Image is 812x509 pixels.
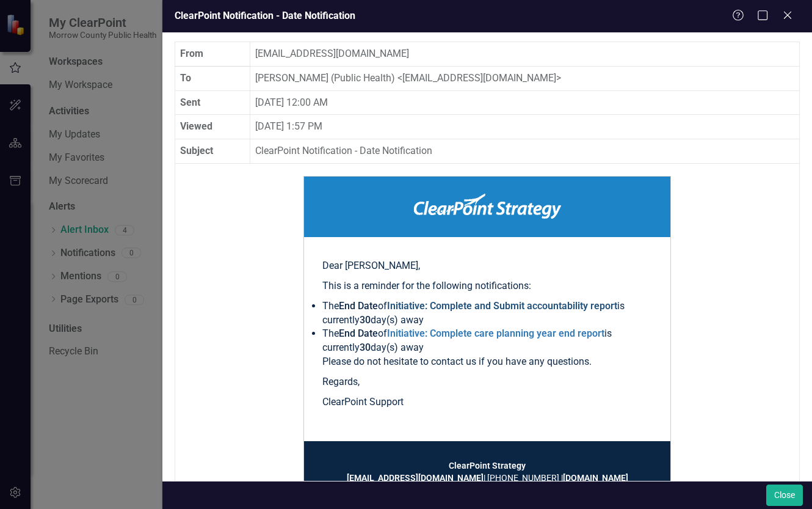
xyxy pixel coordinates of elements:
[322,375,652,389] p: Regards,
[250,42,800,66] td: [EMAIL_ADDRESS][DOMAIN_NAME]
[339,300,378,312] b: End Date
[322,460,652,484] td: | [PHONE_NUMBER] |
[175,90,250,115] th: Sent
[322,395,652,409] p: ClearPoint Support
[339,328,378,339] b: End Date
[322,299,652,328] li: The of is currently day(s) away
[250,139,800,164] td: ClearPoint Notification - Date Notification
[556,72,561,84] span: >
[360,342,371,353] b: 30
[322,355,652,369] p: Please do not hesitate to contact us if you have any questions.
[250,90,800,115] td: [DATE] 12:00 AM
[250,66,800,90] td: [PERSON_NAME] (Public Health) [EMAIL_ADDRESS][DOMAIN_NAME]
[175,42,250,66] th: From
[347,473,484,483] a: [EMAIL_ADDRESS][DOMAIN_NAME]
[322,279,652,293] p: This is a reminder for the following notifications:
[175,10,355,21] span: ClearPoint Notification - Date Notification
[360,314,371,326] b: 30
[449,461,526,471] strong: ClearPoint Strategy
[175,115,250,139] th: Viewed
[322,259,652,273] p: Dear [PERSON_NAME],
[397,72,402,84] span: <
[387,300,617,312] a: Initiative: Complete and Submit accountability report
[414,194,561,219] img: ClearPoint Strategy
[175,66,250,90] th: To
[175,139,250,164] th: Subject
[563,473,628,483] a: [DOMAIN_NAME]
[250,115,800,139] td: [DATE] 1:57 PM
[387,328,604,339] a: Initiative: Complete care planning year end report
[766,485,803,506] button: Close
[322,327,652,355] li: The of is currently day(s) away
